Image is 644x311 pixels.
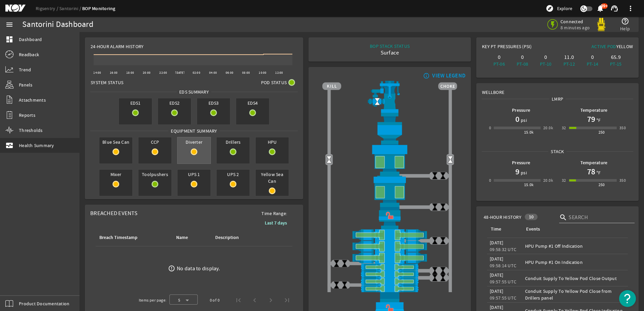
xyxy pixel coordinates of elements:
[431,237,439,245] img: ValveClose.png
[91,79,123,86] span: System Status
[525,214,538,220] div: 10
[490,240,504,246] legacy-datetime-component: [DATE]
[512,54,533,61] div: 0
[19,51,39,58] span: Readback
[22,21,93,28] div: Santorini Dashboard
[559,213,567,221] i: search
[217,170,250,179] span: UPS 2
[256,210,292,217] span: Time Range:
[439,267,447,275] img: ValveClose.png
[587,114,595,125] h1: 79
[19,81,33,88] span: Panels
[178,170,211,179] span: UPS 1
[490,263,516,269] legacy-datetime-component: 09:58:14 UTC
[158,98,191,108] span: EDS2
[596,4,604,12] mat-icon: notifications
[261,79,287,86] span: Pod Status
[168,265,175,272] mat-icon: error_outline
[582,54,603,61] div: 0
[569,213,629,221] input: Search
[431,267,439,275] img: ValveClose.png
[482,43,557,53] div: Key PT Pressures (PSI)
[526,226,540,233] div: Events
[19,36,42,43] span: Dashboard
[490,304,504,310] legacy-datetime-component: [DATE]
[477,83,638,96] div: Wellbore
[332,260,341,268] img: ValveClose.png
[19,112,35,118] span: Reports
[490,246,516,252] legacy-datetime-component: 09:58:32 UTC
[525,226,623,233] div: Events
[177,265,220,272] div: No data to display.
[490,295,516,301] legacy-datetime-component: 09:57:55 UTC
[515,114,519,125] h1: 0
[341,281,349,289] img: ValveClose.png
[322,271,457,278] img: PipeRamOpen.png
[177,89,211,95] span: EDS SUMMARY
[322,264,457,271] img: PipeRamOpen.png
[259,217,292,229] button: Last 7 days
[594,18,608,31] img: Yellowpod.svg
[559,61,579,67] div: PT-12
[5,21,13,29] mat-icon: menu
[138,137,171,147] span: CCP
[119,98,152,108] span: EDS1
[175,234,206,241] div: Name
[595,169,601,176] span: °F
[512,61,533,67] div: PT-08
[591,43,616,49] span: Active Pod
[557,5,572,12] span: Explore
[439,203,447,211] img: ValveClose.png
[259,71,266,75] text: 10:00
[446,156,454,164] img: Valve2Open.png
[126,71,134,75] text: 18:00
[580,107,608,113] b: Temperature
[439,237,447,245] img: ValveClose.png
[431,203,439,211] img: ValveClose.png
[226,71,233,75] text: 06:00
[159,71,167,75] text: 22:00
[19,142,54,149] span: Health Summary
[325,156,333,164] img: Valve2Open.png
[519,117,527,124] span: psi
[432,72,465,79] div: VIEW LEGEND
[525,243,625,249] div: HPU Pump #1 Off Indication
[536,54,556,61] div: 0
[193,71,200,75] text: 02:00
[548,148,566,155] span: Stack
[606,61,626,67] div: PT-15
[322,176,457,207] img: LowerAnnularOpen.png
[19,127,43,134] span: Thresholds
[610,4,618,12] mat-icon: support_agent
[36,5,59,11] a: Rigsentry
[93,71,101,75] text: 14:00
[341,260,349,268] img: ValveClose.png
[5,141,13,149] mat-icon: monitor_heart
[490,288,504,294] legacy-datetime-component: [DATE]
[217,137,250,147] span: Drillers
[543,125,553,131] div: 20.0k
[512,107,530,113] b: Pressure
[546,4,554,12] mat-icon: explore
[197,98,230,108] span: EDS3
[99,137,132,147] span: Blue Sea Can
[619,290,636,307] button: Open Resource Center
[209,71,217,75] text: 04:00
[595,117,601,124] span: °F
[525,288,625,301] div: Conduit Supply To Yellow Pod Close from Drillers panel
[322,252,457,264] img: ShearRamOpen.png
[580,160,608,166] b: Temperature
[489,61,509,67] div: PT-06
[582,61,603,67] div: PT-14
[168,128,219,134] span: Equipment Summary
[322,113,457,144] img: FlexJoint.png
[620,25,630,32] span: Help
[322,144,457,176] img: UpperAnnularOpen.png
[256,137,289,147] span: HPU
[91,43,143,50] span: 24-Hour Alarm History
[214,234,262,241] div: Description
[210,297,220,304] div: 0 of 0
[322,278,457,285] img: PipeRamOpen.png
[587,166,595,177] h1: 78
[489,125,491,131] div: 0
